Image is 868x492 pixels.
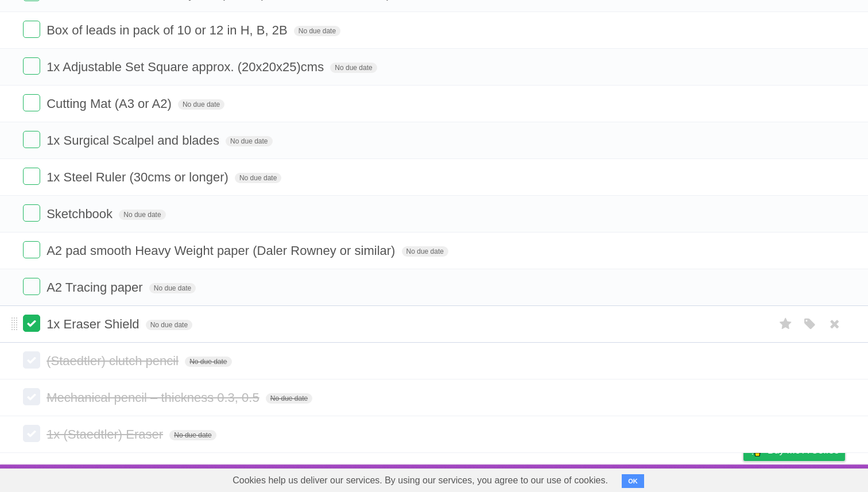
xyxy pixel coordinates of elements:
[689,467,715,489] a: Terms
[591,467,615,489] a: About
[629,467,675,489] a: Developers
[775,315,797,334] label: Star task
[178,99,224,110] span: No due date
[169,430,216,440] span: No due date
[46,317,142,331] span: 1x Eraser Shield
[23,57,40,75] label: Done
[23,425,40,442] label: Done
[23,388,40,405] label: Done
[46,243,398,258] span: A2 pad smooth Heavy Weight paper (Daler Rowney or similar)
[46,96,175,111] span: Cutting Mat (A3 or A2)
[768,440,839,460] span: Buy me a coffee
[23,168,40,185] label: Done
[46,280,146,295] span: A2 Tracing paper
[23,94,40,111] label: Done
[46,60,327,74] span: 1x Adjustable Set Square approx. (20x20x25)cms
[46,170,231,184] span: 1x Steel Ruler (30cms or longer)
[23,204,40,222] label: Done
[23,131,40,148] label: Done
[294,26,340,36] span: No due date
[149,283,196,293] span: No due date
[330,63,377,73] span: No due date
[46,427,166,441] span: 1x (Staedtler) Eraser
[266,393,312,404] span: No due date
[119,210,165,220] span: No due date
[402,246,448,257] span: No due date
[728,467,758,489] a: Privacy
[773,467,845,489] a: Suggest a feature
[226,136,272,146] span: No due date
[23,21,40,38] label: Done
[185,357,231,367] span: No due date
[622,474,644,488] button: OK
[221,469,619,492] span: Cookies help us deliver our services. By using our services, you agree to our use of cookies.
[23,278,40,295] label: Done
[46,23,290,37] span: Box of leads in pack of 10 or 12 in H, B, 2B
[146,320,192,330] span: No due date
[23,241,40,258] label: Done
[46,390,262,405] span: Mechanical pencil – thickness 0.3, 0.5
[23,315,40,332] label: Done
[46,354,181,368] span: (Staedtler) clutch pencil
[46,207,115,221] span: Sketchbook
[23,351,40,369] label: Done
[46,133,222,148] span: 1x Surgical Scalpel and blades
[235,173,281,183] span: No due date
